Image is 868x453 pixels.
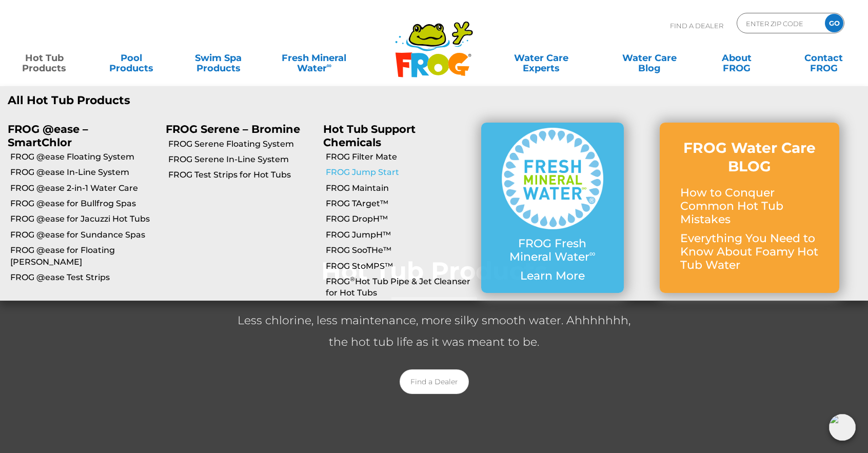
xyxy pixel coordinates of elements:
[8,94,426,107] a: All Hot Tub Products
[168,139,316,150] a: FROG Serene Floating System
[10,229,158,241] a: FROG @ease for Sundance Spas
[326,261,474,272] a: FROG StoMPS™
[502,128,603,288] a: FROG Fresh Mineral Water∞ Learn More
[185,48,252,68] a: Swim SpaProducts
[326,276,474,299] a: FROG®Hot Tub Pipe & Jet Cleanser for Hot Tubs
[790,48,858,68] a: ContactFROG
[10,167,158,178] a: FROG @ease In-Line System
[10,213,158,225] a: FROG @ease for Jacuzzi Hot Tubs
[326,229,474,241] a: FROG JumpH™
[10,183,158,194] a: FROG @ease 2-in-1 Water Care
[680,139,819,176] h3: FROG Water Care BLOG
[326,245,474,256] a: FROG SooTHe™
[502,269,603,283] p: Learn More
[166,123,308,135] p: FROG Serene – Bromine
[703,48,771,68] a: AboutFROG
[326,198,474,209] a: FROG TArget™
[10,151,158,163] a: FROG @ease Floating System
[829,414,856,441] img: openIcon
[327,61,332,69] sup: ∞
[350,275,355,283] sup: ®
[326,183,474,194] a: FROG Maintain
[323,123,416,148] a: Hot Tub Support Chemicals
[326,213,474,225] a: FROG DropH™
[616,48,683,68] a: Water CareBlog
[589,248,596,259] sup: ∞
[670,13,723,38] p: Find A Dealer
[680,139,819,278] a: FROG Water Care BLOG How to Conquer Common Hot Tub Mistakes Everything You Need to Know About Foa...
[229,310,639,353] p: Less chlorine, less maintenance, more silky smooth water. Ahhhhhhh, the hot tub life as it was me...
[502,237,603,264] p: FROG Fresh Mineral Water
[326,151,474,163] a: FROG Filter Mate
[825,14,843,32] input: GO
[168,154,316,165] a: FROG Serene In-Line System
[400,369,469,394] a: Find a Dealer
[10,245,158,268] a: FROG @ease for Floating [PERSON_NAME]
[10,198,158,209] a: FROG @ease for Bullfrog Spas
[97,48,165,68] a: PoolProducts
[272,48,357,68] a: Fresh MineralWater∞
[10,48,78,68] a: Hot TubProducts
[680,232,819,272] p: Everything You Need to Know About Foamy Hot Tub Water
[486,48,596,68] a: Water CareExperts
[326,167,474,178] a: FROG Jump Start
[168,169,316,181] a: FROG Test Strips for Hot Tubs
[680,186,819,227] p: How to Conquer Common Hot Tub Mistakes
[10,272,158,283] a: FROG @ease Test Strips
[8,123,150,148] p: FROG @ease – SmartChlor
[745,16,814,31] input: Zip Code Form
